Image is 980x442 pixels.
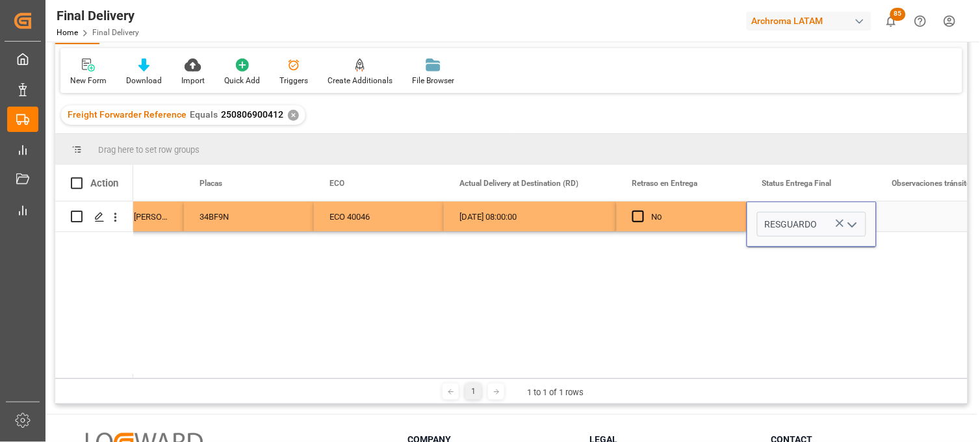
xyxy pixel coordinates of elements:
div: 1 [465,383,482,400]
div: 1 to 1 of 1 rows [527,386,584,399]
div: Quick Add [224,75,260,86]
div: [DATE] 08:00:00 [444,201,617,231]
div: Create Additionals [328,75,393,86]
div: File Browser [412,75,454,86]
div: Final Delivery [57,6,139,25]
div: Archroma LATAM [747,12,871,31]
button: Archroma LATAM [747,8,877,33]
span: Actual Delivery at Destination (RD) [459,179,578,188]
span: ECO [329,179,344,188]
span: Observaciones tránsito última milla [892,179,979,188]
div: Press SPACE to select this row. [55,201,133,232]
span: Placas [200,179,222,188]
a: Home [57,28,78,37]
button: Help Center [906,6,935,36]
div: ✕ [288,110,299,121]
div: Triggers [279,75,308,86]
div: ECO 40046 [314,201,444,231]
div: 34BF9N [184,201,314,231]
span: Equals [190,109,218,120]
span: Retraso en Entrega [632,179,698,188]
span: 85 [890,8,906,21]
button: open menu [842,214,862,235]
span: Drag here to set row groups [98,145,200,155]
input: Type to search/select [757,212,866,237]
span: Status Entrega Final [762,179,832,188]
span: 250806900412 [221,109,283,120]
div: Download [126,75,162,86]
div: New Form [70,75,107,86]
div: Action [90,177,118,189]
div: No [652,202,731,232]
span: Freight Forwarder Reference [68,109,187,120]
button: show 85 new notifications [877,6,906,36]
div: Import [181,75,205,86]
